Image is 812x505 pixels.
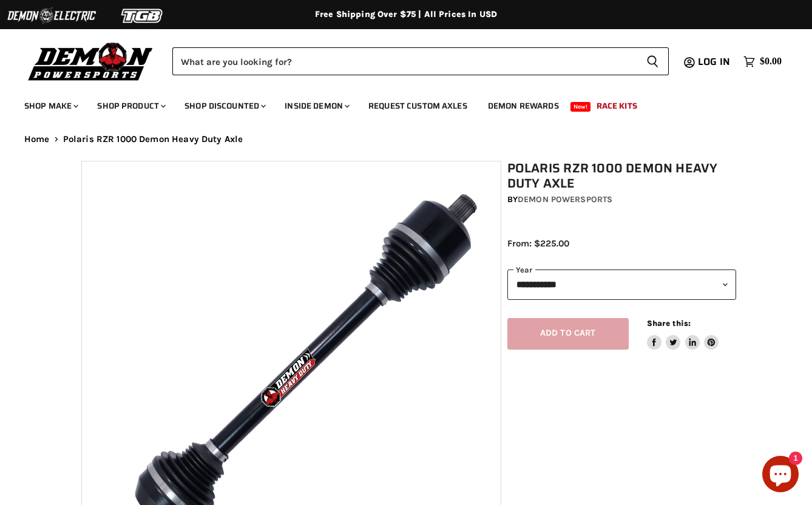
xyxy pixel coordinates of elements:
[647,319,691,328] span: Share this:
[507,193,736,206] div: by
[570,102,591,112] span: New!
[88,93,173,118] a: Shop Product
[359,93,476,118] a: Request Custom Axles
[759,456,802,495] inbox-online-store-chat: Shopify online store chat
[637,47,669,75] button: Search
[692,56,737,67] a: Log in
[97,4,188,27] img: TGB Logo 2
[507,161,736,191] h1: Polaris RZR 1000 Demon Heavy Duty Axle
[24,39,157,83] img: Demon Powersports
[175,93,273,118] a: Shop Discounted
[760,56,782,67] span: $0.00
[24,134,50,144] a: Home
[647,318,719,350] aside: Share this:
[698,54,730,69] span: Log in
[15,89,779,118] ul: Main menu
[63,134,243,144] span: Polaris RZR 1000 Demon Heavy Duty Axle
[587,93,646,118] a: Race Kits
[479,93,568,118] a: Demon Rewards
[737,53,788,70] a: $0.00
[6,4,97,27] img: Demon Electric Logo 2
[172,47,669,75] form: Product
[172,47,637,75] input: Search
[507,238,569,249] span: From: $225.00
[15,93,86,118] a: Shop Make
[507,269,736,299] select: year
[276,93,357,118] a: Inside Demon
[518,194,612,205] a: Demon Powersports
